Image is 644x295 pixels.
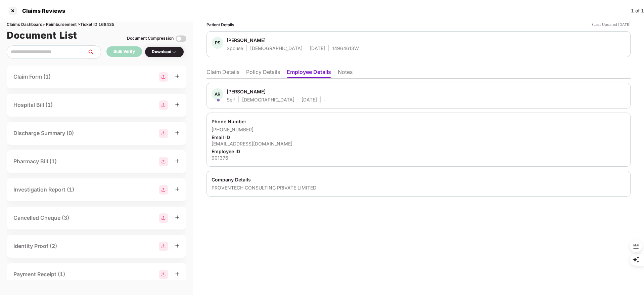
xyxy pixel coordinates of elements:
[206,69,239,78] li: Claim Details
[159,72,168,82] img: svg+xml;base64,PHN2ZyBpZD0iR3JvdXBfMjg4MTMiIGRhdGEtbmFtZT0iR3JvdXAgMjg4MTMiIHhtbG5zPSJodHRwOi8vd3...
[159,100,168,110] img: svg+xml;base64,PHN2ZyBpZD0iR3JvdXBfMjg4MTMiIGRhdGEtbmFtZT0iR3JvdXAgMjg4MTMiIHhtbG5zPSJodHRwOi8vd3...
[159,242,168,251] img: svg+xml;base64,PHN2ZyBpZD0iR3JvdXBfMjg4MTMiIGRhdGEtbmFtZT0iR3JvdXAgMjg4MTMiIHhtbG5zPSJodHRwOi8vd3...
[13,101,53,109] div: Hospital Bill (1)
[212,148,626,155] div: Employee ID
[242,96,294,103] div: [DEMOGRAPHIC_DATA]
[227,45,243,51] div: Spouse
[212,126,626,133] div: [PHONE_NUMBER]
[175,102,180,107] span: plus
[13,157,57,166] div: Pharmacy Bill (1)
[324,96,326,103] div: -
[287,69,331,78] li: Employee Details
[159,157,168,166] img: svg+xml;base64,PHN2ZyBpZD0iR3JvdXBfMjg4MTMiIGRhdGEtbmFtZT0iR3JvdXAgMjg4MTMiIHhtbG5zPSJodHRwOi8vd3...
[172,49,177,55] img: svg+xml;base64,PHN2ZyBpZD0iRHJvcGRvd24tMzJ4MzIiIHhtbG5zPSJodHRwOi8vd3d3LnczLm9yZy8yMDAwL3N2ZyIgd2...
[159,129,168,138] img: svg+xml;base64,PHN2ZyBpZD0iR3JvdXBfMjg4MTMiIGRhdGEtbmFtZT0iR3JvdXAgMjg4MTMiIHhtbG5zPSJodHRwOi8vd3...
[227,88,266,95] div: [PERSON_NAME]
[250,45,303,51] div: [DEMOGRAPHIC_DATA]
[87,49,101,55] span: search
[338,69,353,78] li: Notes
[212,134,626,140] div: Email ID
[13,185,74,194] div: Investigation Report (1)
[113,48,135,55] div: Bulk Verify
[246,69,280,78] li: Policy Details
[212,140,626,147] div: [EMAIL_ADDRESS][DOMAIN_NAME]
[175,159,180,163] span: plus
[206,22,234,28] div: Patient Details
[7,22,186,28] div: Claims Dashboard > Reimbursement > Ticket ID 168435
[159,185,168,195] img: svg+xml;base64,PHN2ZyBpZD0iR3JvdXBfMjg4MTMiIGRhdGEtbmFtZT0iR3JvdXAgMjg4MTMiIHhtbG5zPSJodHRwOi8vd3...
[175,271,180,276] span: plus
[13,270,65,279] div: Payment Receipt (1)
[87,45,101,59] button: search
[212,155,626,161] div: 901376
[227,37,266,43] div: [PERSON_NAME]
[212,37,223,49] div: PS
[212,176,626,183] div: Company Details
[631,7,644,14] div: 1 of 1
[212,184,626,191] div: PROVENTECH CONSULTING PRIVATE LIMITED
[7,28,77,43] h1: Document List
[310,45,325,51] div: [DATE]
[332,45,359,51] div: 14964613W
[175,187,180,192] span: plus
[175,74,180,79] span: plus
[127,35,174,42] div: Document Compression
[159,270,168,279] img: svg+xml;base64,PHN2ZyBpZD0iR3JvdXBfMjg4MTMiIGRhdGEtbmFtZT0iR3JvdXAgMjg4MTMiIHhtbG5zPSJodHRwOi8vd3...
[175,130,180,135] span: plus
[302,96,317,103] div: [DATE]
[212,88,223,100] div: AR
[591,22,631,28] div: *Last Updated [DATE]
[152,49,177,55] div: Download
[175,215,180,220] span: plus
[176,33,186,44] img: svg+xml;base64,PHN2ZyBpZD0iVG9nZ2xlLTMyeDMyIiB4bWxucz0iaHR0cDovL3d3dy53My5vcmcvMjAwMC9zdmciIHdpZH...
[13,242,57,250] div: Identity Proof (2)
[13,129,74,137] div: Discharge Summary (0)
[159,213,168,223] img: svg+xml;base64,PHN2ZyBpZD0iR3JvdXBfMjg4MTMiIGRhdGEtbmFtZT0iR3JvdXAgMjg4MTMiIHhtbG5zPSJodHRwOi8vd3...
[18,7,65,14] div: Claims Reviews
[212,118,626,125] div: Phone Number
[227,96,235,103] div: Self
[175,243,180,248] span: plus
[13,214,69,222] div: Cancelled Cheque (3)
[13,73,51,81] div: Claim Form (1)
